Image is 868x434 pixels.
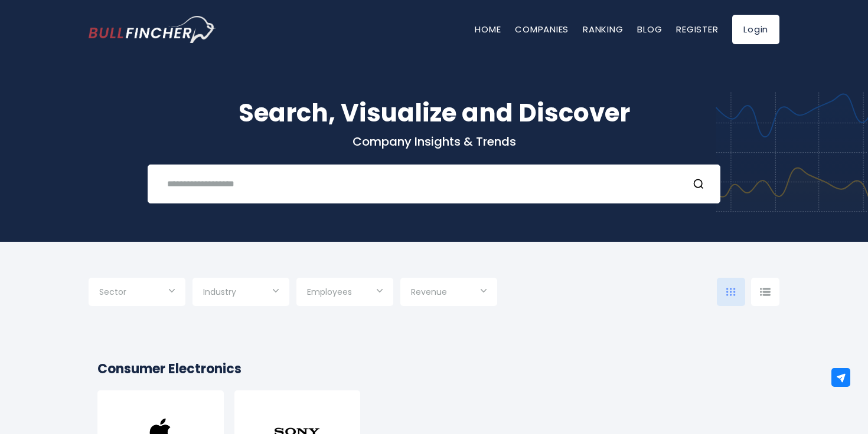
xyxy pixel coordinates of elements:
[583,23,623,35] a: Ranking
[99,282,175,304] input: Selection
[97,359,771,379] h2: Consumer Electronics
[411,282,487,304] input: Selection
[89,134,779,149] p: Company Insights & Trends
[89,94,779,131] h1: Search, Visualize and Discover
[411,287,447,297] span: Revenue
[726,288,736,296] img: icon-comp-grid.svg
[203,282,279,304] input: Selection
[89,16,216,43] img: Bullfincher logo
[637,23,662,35] a: Blog
[760,288,771,296] img: icon-comp-list-view.svg
[89,16,216,43] a: Go to homepage
[732,15,779,44] a: Login
[475,23,501,35] a: Home
[693,176,708,192] button: Search
[676,23,718,35] a: Register
[307,282,383,304] input: Selection
[515,23,569,35] a: Companies
[203,287,236,297] span: Industry
[307,287,352,297] span: Employees
[99,287,126,297] span: Sector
